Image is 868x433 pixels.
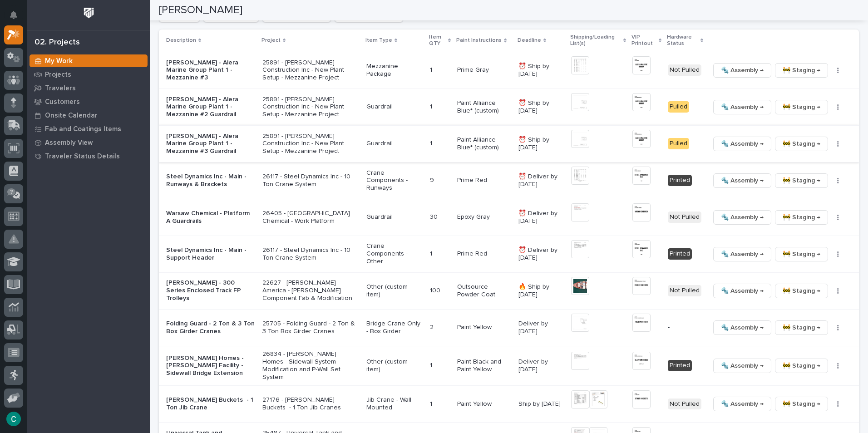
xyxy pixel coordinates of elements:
[721,138,764,149] span: 🔩 Assembly →
[783,212,820,223] span: 🚧 Staging →
[27,149,150,163] a: Traveler Status Details
[783,322,820,333] span: 🚧 Staging →
[783,175,820,186] span: 🚧 Staging →
[783,138,820,149] span: 🚧 Staging →
[35,38,80,48] div: 02. Projects
[261,35,281,45] p: Project
[457,177,511,184] p: Prime Red
[457,324,511,331] p: Paint Yellow
[430,360,434,369] p: 1
[166,173,255,188] p: Steel Dynamics Inc - Main - Runways & Brackets
[713,320,771,335] button: 🔩 Assembly →
[262,96,359,118] p: 25891 - [PERSON_NAME] Construction Inc - New Plant Setup - Mezzanine Project
[159,386,859,423] tr: [PERSON_NAME] Buckets - 1 Ton Jib Crane27176 - [PERSON_NAME] Buckets - 1 Ton Jib CranesJib Crane ...
[518,35,541,45] p: Deadline
[668,248,692,260] div: Printed
[783,285,820,296] span: 🚧 Staging →
[366,103,423,111] p: Guardrail
[713,359,771,373] button: 🔩 Assembly →
[713,137,771,151] button: 🔩 Assembly →
[45,112,98,120] p: Onsite Calendar
[262,59,359,82] p: 25891 - [PERSON_NAME] Construction Inc - New Plant Setup - Mezzanine Project
[783,360,820,371] span: 🚧 Staging →
[430,399,434,408] p: 1
[429,32,446,49] p: Item QTY
[457,213,511,221] p: Epoxy Gray
[775,247,828,261] button: 🚧 Staging →
[159,4,242,17] h2: [PERSON_NAME]
[668,324,703,331] p: -
[11,11,23,25] div: Notifications
[365,35,392,45] p: Item Type
[262,350,359,381] p: 26834 - [PERSON_NAME] Homes - Sidewall System Modification and P-Wall Set System
[159,309,859,346] tr: Folding Guard - 2 Ton & 3 Ton Box Girder Cranes25705 - Folding Guard - 2 Ton & 3 Ton Box Girder C...
[27,108,150,122] a: Onsite Calendar
[775,210,828,225] button: 🚧 Staging →
[430,285,442,295] p: 100
[713,63,771,78] button: 🔩 Assembly →
[721,322,764,333] span: 🔩 Assembly →
[457,358,511,374] p: Paint Black and Paint Yellow
[159,236,859,272] tr: Steel Dynamics Inc - Main - Support Header26117 - Steel Dynamics Inc - 10 Ton Crane SystemCrane C...
[518,99,564,115] p: ⏰ Ship by [DATE]
[713,284,771,298] button: 🔩 Assembly →
[668,285,701,296] div: Not Pulled
[366,320,423,335] p: Bridge Crane Only - Box Girder
[159,52,859,89] tr: [PERSON_NAME] - Alera Marine Group Plant 1 - Mezzanine #325891 - [PERSON_NAME] Construction Inc -...
[518,136,564,152] p: ⏰ Ship by [DATE]
[783,249,820,260] span: 🚧 Staging →
[775,320,828,335] button: 🚧 Staging →
[27,95,150,108] a: Customers
[783,65,820,76] span: 🚧 Staging →
[4,5,23,25] button: Notifications
[775,173,828,188] button: 🚧 Staging →
[45,57,73,65] p: My Work
[518,283,564,299] p: 🔥 Ship by [DATE]
[668,101,689,113] div: Pulled
[159,162,859,199] tr: Steel Dynamics Inc - Main - Runways & Brackets26117 - Steel Dynamics Inc - 10 Ton Crane SystemCra...
[166,35,196,45] p: Description
[262,133,359,155] p: 25891 - [PERSON_NAME] Construction Inc - New Plant Setup - Mezzanine Project
[166,246,255,262] p: Steel Dynamics Inc - Main - Support Header
[262,210,359,225] p: 26405 - [GEOGRAPHIC_DATA] Chemical - Work Platform
[570,32,621,49] p: Shipping/Loading List(s)
[668,360,692,371] div: Printed
[430,138,434,148] p: 1
[159,125,859,162] tr: [PERSON_NAME] - Alera Marine Group Plant 1 - Mezzanine #3 Guardrail25891 - [PERSON_NAME] Construc...
[518,358,564,374] p: Deliver by [DATE]
[668,64,701,76] div: Not Pulled
[27,136,150,149] a: Assembly View
[27,54,150,68] a: My Work
[667,32,698,49] p: Hardware Status
[518,210,564,225] p: ⏰ Deliver by [DATE]
[721,102,764,113] span: 🔩 Assembly →
[80,5,97,21] img: Workspace Logo
[366,63,423,78] p: Mezzanine Package
[713,247,771,261] button: 🔩 Assembly →
[668,175,692,186] div: Printed
[430,101,434,111] p: 1
[262,396,359,412] p: 27176 - [PERSON_NAME] Buckets - 1 Ton Jib Cranes
[45,98,80,106] p: Customers
[721,399,764,409] span: 🔩 Assembly →
[775,397,828,411] button: 🚧 Staging →
[721,212,764,223] span: 🔩 Assembly →
[518,320,564,335] p: Deliver by [DATE]
[45,84,76,93] p: Travelers
[721,175,764,186] span: 🔩 Assembly →
[27,122,150,136] a: Fab and Coatings Items
[456,35,502,45] p: Paint Instructions
[457,99,511,115] p: Paint Alliance Blue* (custom)
[457,283,511,299] p: Outsource Powder Coat
[775,359,828,373] button: 🚧 Staging →
[783,102,820,113] span: 🚧 Staging →
[366,358,423,374] p: Other (custom item)
[166,59,255,82] p: [PERSON_NAME] - Alera Marine Group Plant 1 - Mezzanine #3
[713,210,771,225] button: 🔩 Assembly →
[262,279,359,302] p: 22627 - [PERSON_NAME] America - [PERSON_NAME] Component Fab & Modification
[430,175,436,184] p: 9
[457,136,511,152] p: Paint Alliance Blue* (custom)
[457,66,511,74] p: Prime Gray
[721,285,764,296] span: 🔩 Assembly →
[631,32,656,49] p: VIP Printout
